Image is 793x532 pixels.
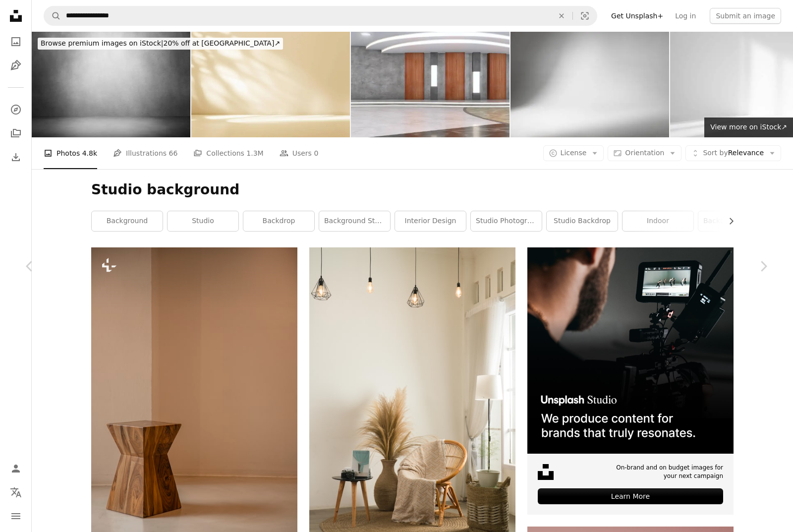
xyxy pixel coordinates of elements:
button: Search Unsplash [44,6,61,25]
div: 20% off at [GEOGRAPHIC_DATA] ↗ [38,38,283,50]
img: Television studio, virtual studio set. ideal for green screen compositing. [351,32,510,137]
form: Find visuals sitewide [44,6,597,26]
span: Browse premium images on iStock | [41,39,163,47]
h1: Studio background [91,181,734,199]
a: Next [734,219,793,314]
a: indoor [623,211,693,231]
a: Photos [6,32,26,52]
a: On-brand and on budget images for your next campaignLearn More [527,247,734,515]
a: Collections 1.3M [193,137,263,169]
a: interior design [395,211,466,231]
span: License [561,149,587,157]
a: studio [168,211,238,231]
span: 66 [169,148,178,159]
a: backdrop [243,211,314,231]
a: background studio [319,211,390,231]
img: An original background image for design or product presentation, with a play of light and shadow,... [191,32,350,137]
span: Orientation [625,149,664,157]
a: background [92,211,163,231]
a: Log in [669,8,702,24]
a: Download History [6,147,26,167]
a: studio backdrop [547,211,618,231]
button: scroll list to the right [722,211,734,231]
button: Sort byRelevance [685,145,781,161]
img: file-1715652217532-464736461acbimage [527,247,734,454]
button: Orientation [608,145,681,161]
a: Get Unsplash+ [605,8,669,24]
a: studio photography [471,211,542,231]
a: View more on iStock↗ [704,118,793,137]
a: Illustrations 66 [113,137,177,169]
span: 1.3M [246,148,263,159]
a: Log in / Sign up [6,459,26,478]
span: On-brand and on budget images for your next campaign [609,464,723,480]
img: mpty room with illumination [32,32,190,137]
span: Relevance [703,148,764,158]
a: Collections [6,123,26,143]
button: License [543,145,604,161]
img: Abstract white background [510,32,669,137]
button: Submit an image [710,8,781,24]
span: 0 [314,148,318,159]
span: View more on iStock ↗ [710,123,787,131]
div: Learn More [538,488,723,504]
a: Explore [6,100,26,119]
a: backdrop background [698,211,769,231]
button: Clear [551,6,572,25]
a: Browse premium images on iStock|20% off at [GEOGRAPHIC_DATA]↗ [32,32,289,56]
button: Language [6,482,26,502]
a: Illustrations [6,56,26,75]
a: Users 0 [280,137,319,169]
a: a wooden stool sitting on top of a white floor [91,398,297,407]
img: file-1631678316303-ed18b8b5cb9cimage [538,464,554,480]
a: a living room with a chair, table and a potted plant [309,398,515,407]
button: Visual search [573,6,597,25]
button: Menu [6,506,26,526]
span: Sort by [703,149,728,157]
